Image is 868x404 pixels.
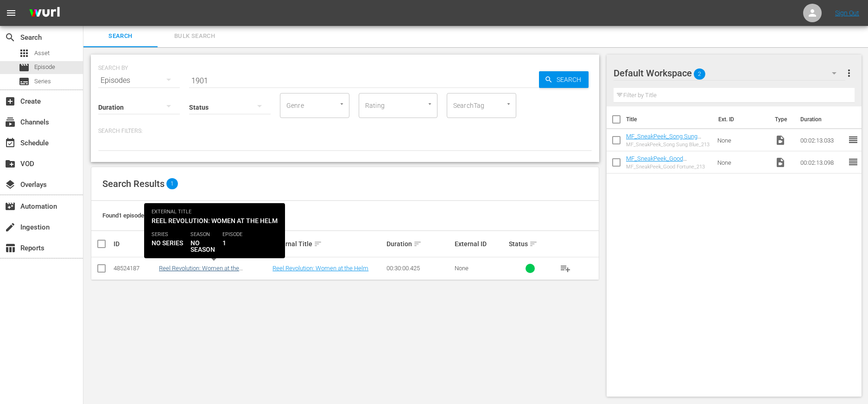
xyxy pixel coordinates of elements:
[5,222,16,233] span: Ingestion
[337,99,346,108] button: Open
[22,2,67,24] img: ans4CAIJ8jUAAAAAAAAAAAAAAAAAAAAAAAAgQb4GAAAAAAAAAAAAAAAAAAAAAAAAJMjXAAAAAAAAAAAAAAAAAAAAAAAAgAT5G...
[775,135,786,146] span: Video
[5,201,16,212] span: Automation
[455,265,507,272] div: None
[102,212,201,219] span: Found 1 episodes sorted by: relevance
[797,129,848,151] td: 00:02:13.033
[5,137,16,149] span: Schedule
[504,99,513,108] button: Open
[166,178,178,189] span: 1
[19,62,30,73] span: Episode
[114,265,156,272] div: 48524187
[199,240,207,248] span: sort
[5,117,16,128] span: Channels
[5,242,16,254] span: Reports
[614,60,845,86] div: Default Workspace
[539,71,589,88] button: Search
[795,106,850,132] th: Duration
[19,48,30,59] span: Asset
[848,134,859,145] span: reorder
[89,31,152,42] span: Search
[626,133,701,147] a: MF_SneakPeek_Song Sung Blue_213
[102,178,165,189] span: Search Results
[34,77,51,86] span: Series
[843,68,855,79] span: more_vert
[5,96,16,107] span: Create
[159,238,270,249] div: Internal Title
[98,68,180,93] div: Episodes
[163,31,226,42] span: Bulk Search
[554,257,577,280] button: playlist_add
[848,156,859,168] span: reorder
[769,106,795,132] th: Type
[34,62,55,72] span: Episode
[509,238,551,249] div: Status
[713,106,770,132] th: Ext. ID
[5,179,16,190] span: Overlays
[314,240,322,248] span: sort
[413,240,422,248] span: sort
[386,265,452,272] div: 00:30:00.425
[529,240,538,248] span: sort
[425,99,434,108] button: Open
[114,240,156,248] div: ID
[843,62,855,84] button: more_vert
[5,158,16,169] span: VOD
[98,127,592,135] p: Search Filters:
[626,142,710,148] div: MF_SneakPeek_Song Sung Blue_213
[455,240,507,248] div: External ID
[272,265,368,272] a: Reel Revolution: Women at the Helm
[775,157,786,168] span: Video
[386,238,452,249] div: Duration
[626,106,713,132] th: Title
[19,76,30,87] span: subtitles
[797,151,848,174] td: 00:02:13.098
[694,64,705,84] span: 2
[5,32,16,43] span: Search
[272,238,383,249] div: External Title
[560,263,571,274] span: playlist_add
[714,129,771,151] td: None
[159,265,243,279] a: Reel Revolution: Women at the [GEOGRAPHIC_DATA] 1901
[714,151,771,174] td: None
[835,9,859,17] a: Sign Out
[34,49,50,58] span: Asset
[626,155,687,169] a: MF_SneakPeek_Good Fortune_213
[626,164,710,170] div: MF_SneakPeek_Good Fortune_213
[553,71,589,88] span: Search
[6,7,17,19] span: menu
